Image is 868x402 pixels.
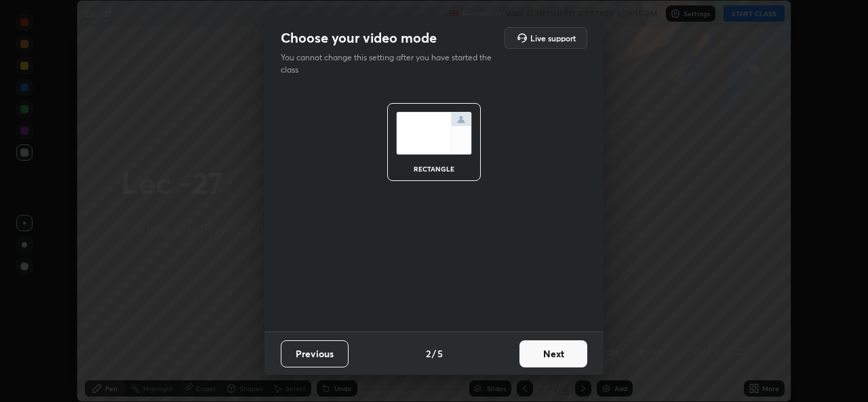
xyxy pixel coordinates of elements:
[407,165,461,172] div: rectangle
[437,346,443,361] h4: 5
[396,112,472,155] img: normalScreenIcon.ae25ed63.svg
[281,52,500,76] p: You cannot change this setting after you have started the class
[519,340,587,367] button: Next
[281,340,349,367] button: Previous
[530,34,576,42] h5: Live support
[432,346,436,361] h4: /
[281,29,437,47] h2: Choose your video mode
[426,346,431,361] h4: 2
